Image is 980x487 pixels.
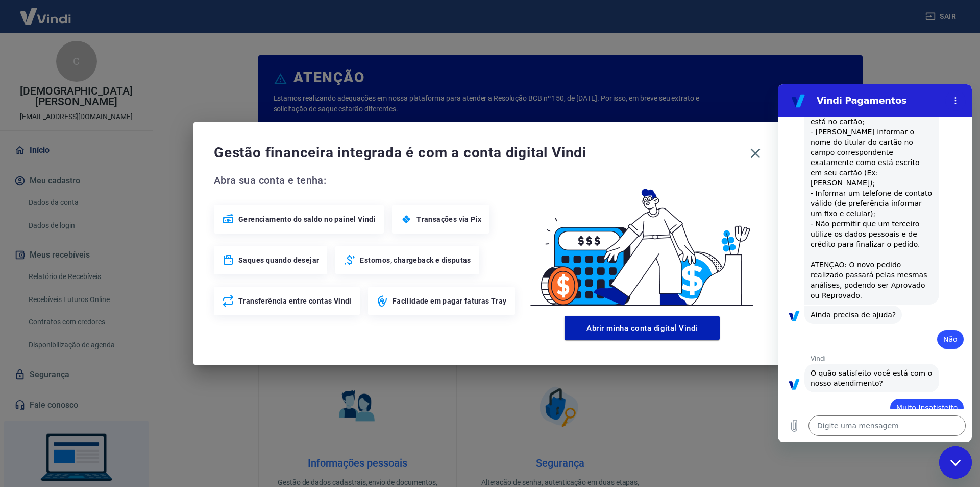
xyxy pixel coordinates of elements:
iframe: Botão para abrir a janela de mensagens, conversa em andamento [939,446,972,479]
span: Estornos, chargeback e disputas [360,255,471,265]
iframe: Janela de mensagens [778,84,972,442]
span: Transações via Pix [416,214,481,224]
span: Transferência entre contas Vindi [238,296,352,306]
img: Good Billing [518,172,766,312]
span: Abra sua conta e tenha: [214,172,518,189]
span: Gestão financeira integrada é com a conta digital Vindi [214,143,745,163]
span: Facilidade em pagar faturas Tray [393,296,507,306]
span: Saques quando desejar [238,255,319,265]
span: Gerenciamento do saldo no painel Vindi [238,214,376,224]
button: Abrir minha conta digital Vindi [565,316,720,340]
